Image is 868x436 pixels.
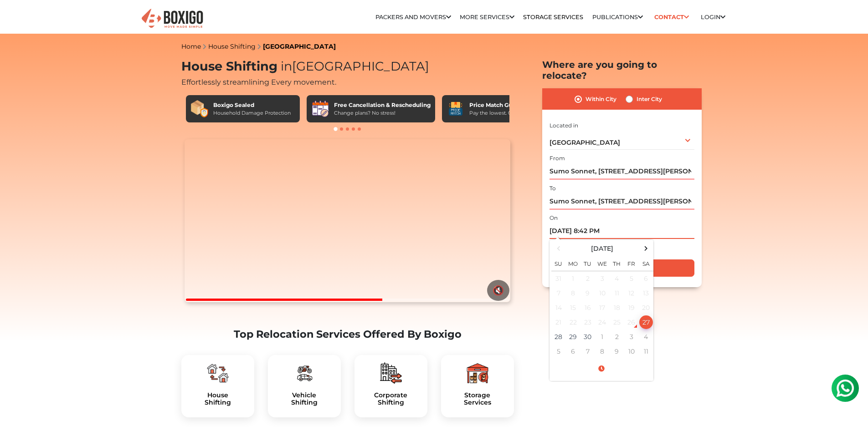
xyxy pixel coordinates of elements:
a: CorporateShifting [362,391,420,407]
img: Boxigo [140,8,204,30]
a: Contact [652,10,692,24]
img: boxigo_packers_and_movers_plan [467,362,488,384]
h5: Storage Services [448,391,507,407]
a: Home [181,42,201,51]
a: StorageServices [448,391,507,407]
img: boxigo_packers_and_movers_plan [380,362,402,384]
th: Select Month [566,242,639,255]
a: Packers and Movers [375,14,451,20]
th: Sa [639,255,653,271]
h2: Where are you going to relocate? [542,59,702,81]
div: 26 [625,315,638,329]
input: Select Building or Nearest Landmark [550,163,694,179]
div: Free Cancellation & Rescheduling [334,101,431,109]
span: [GEOGRAPHIC_DATA] [550,138,620,147]
div: Pay the lowest. Guaranteed! [469,109,539,117]
div: Household Damage Protection [213,109,291,117]
th: We [595,255,610,271]
label: From [550,154,565,162]
img: Boxigo Sealed [190,100,209,118]
div: Price Match Guarantee [469,101,539,109]
th: Fr [624,255,639,271]
label: Within City [586,94,616,105]
a: House Shifting [208,42,256,51]
img: Free Cancellation & Rescheduling [311,100,329,118]
a: [GEOGRAPHIC_DATA] [263,42,336,51]
th: Su [551,255,566,271]
div: Change plans? No stress! [334,109,431,117]
h5: Corporate Shifting [362,391,420,407]
a: Publications [592,14,643,20]
span: Previous Month [552,242,565,254]
video: Your browser does not support the video tag. [185,139,510,302]
input: Moving date [550,223,694,239]
th: Th [610,255,624,271]
a: Login [701,14,725,20]
label: Located in [550,122,578,130]
th: Mo [566,255,580,271]
img: boxigo_packers_and_movers_plan [293,362,315,384]
div: Boxigo Sealed [213,101,291,109]
h5: House Shifting [189,391,247,407]
span: [GEOGRAPHIC_DATA] [277,59,429,74]
h1: House Shifting [181,59,514,74]
img: boxigo_packers_and_movers_plan [207,362,229,384]
label: On [550,214,558,222]
img: Price Match Guarantee [447,100,465,118]
th: Tu [580,255,595,271]
button: 🔇 [487,280,509,301]
a: Select Time [551,365,652,373]
a: Storage Services [523,14,583,20]
a: VehicleShifting [275,391,334,407]
img: whatsapp-icon.svg [9,9,27,27]
a: HouseShifting [189,391,247,407]
span: Effortlessly streamlining Every movement. [181,78,336,86]
h2: Top Relocation Services Offered By Boxigo [181,328,514,340]
a: More services [460,14,514,20]
span: Next Month [640,242,652,254]
span: in [281,59,292,74]
label: Inter City [637,94,662,105]
label: To [550,184,556,193]
input: Select Building or Nearest Landmark [550,193,694,209]
h5: Vehicle Shifting [275,391,334,407]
